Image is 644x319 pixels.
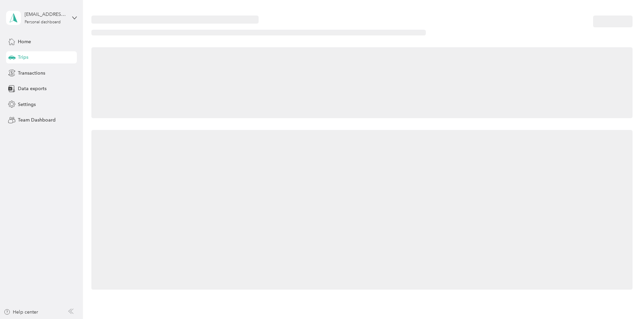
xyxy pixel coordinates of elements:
span: Settings [18,101,36,108]
span: Trips [18,54,28,61]
iframe: Everlance-gr Chat Button Frame [606,281,644,319]
span: Data exports [18,85,47,92]
button: Help center [4,309,38,316]
span: Team Dashboard [18,116,56,124]
div: Personal dashboard [25,20,61,24]
span: Transactions [18,70,45,77]
div: [EMAIL_ADDRESS][DOMAIN_NAME] [25,11,67,18]
span: Home [18,38,31,45]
